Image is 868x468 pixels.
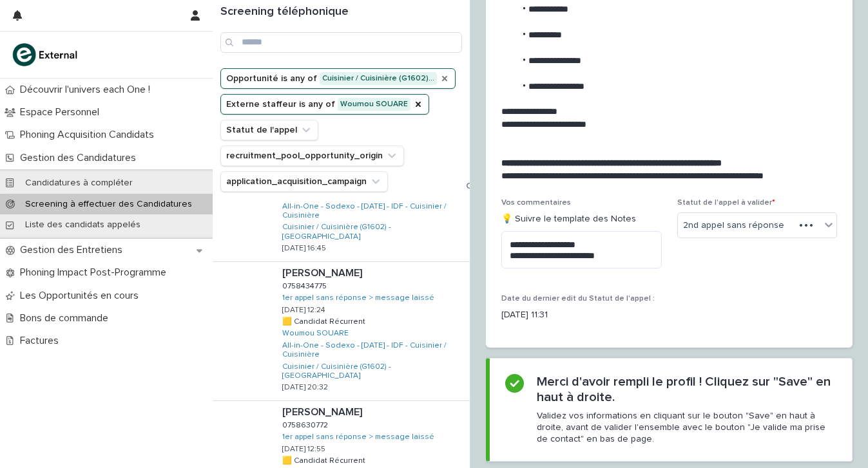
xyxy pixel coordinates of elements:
p: Phoning Acquisition Candidats [15,129,164,141]
p: 🟨 Candidat Récurrent [282,315,368,326]
button: Statut de l'appel [220,120,318,140]
p: [DATE] 12:24 [282,306,325,315]
p: [DATE] 20:32 [282,383,328,392]
input: Search [220,32,462,53]
button: Externe staffeur [220,94,429,115]
span: 2nd appel sans réponse [683,219,784,232]
p: Les Opportunités en cours [15,290,149,302]
p: [PERSON_NAME] [282,404,365,418]
p: Candidatures à compléter [15,178,143,189]
a: [PERSON_NAME][PERSON_NAME] 07584347750758434775 1er appel sans réponse > message laissé [DATE] 12... [213,262,470,401]
p: [DATE] 11:31 [501,308,662,322]
p: Gestion des Entretiens [15,244,133,256]
p: [DATE] 12:55 [282,445,325,454]
p: Factures [15,335,69,347]
span: Clear all filters [466,182,527,191]
p: 0758630772 [282,418,331,430]
p: Gestion des Candidatures [15,152,146,164]
h1: Screening téléphonique [220,5,462,19]
button: Opportunité [220,68,456,89]
img: bc51vvfgR2QLHU84CWIQ [10,42,81,68]
p: Bons de commande [15,312,119,324]
h2: Merci d'avoir rempli le profil ! Cliquez sur "Save" en haut à droite. [537,374,836,405]
p: [PERSON_NAME] [282,265,365,279]
p: Liste des candidats appelés [15,220,151,230]
a: All-in-One - Sodexo - [DATE] - IDF - Cuisinier / Cuisinière [282,202,465,221]
p: 🟨 Candidat Récurrent [282,454,368,465]
p: Validez vos informations en cliquant sur le bouton "Save" en haut à droite, avant de valider l'en... [537,410,836,445]
span: Vos commentaires [501,199,571,207]
a: Woumou SOUARE [282,329,349,338]
p: Phoning Impact Post-Programme [15,267,177,279]
p: [DATE] 16:45 [282,244,326,253]
p: 0758434775 [282,279,329,291]
span: Statut de l'appel à valider [677,199,775,207]
a: 1er appel sans réponse > message laissé [282,433,434,442]
p: Screening à effectuer des Candidatures [15,199,202,210]
a: 1er appel sans réponse > message laissé [282,294,434,303]
a: Cuisinier / Cuisinière (G1602) - [GEOGRAPHIC_DATA] [282,223,465,241]
a: All-in-One - Sodexo - [DATE] - IDF - Cuisinier / Cuisinière [282,341,465,360]
p: 💡 Suivre le template des Notes [501,212,662,226]
span: Date du dernier edit du Statut de l'appel : [501,295,655,303]
button: Clear all filters [456,182,527,191]
p: Espace Personnel [15,106,110,118]
button: application_acquisition_campaign [220,171,388,192]
a: Cuisinier / Cuisinière (G1602) - [GEOGRAPHIC_DATA] [282,362,465,381]
p: Découvrir l'univers each One ! [15,84,160,96]
button: recruitment_pool_opportunity_origin [220,145,404,166]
